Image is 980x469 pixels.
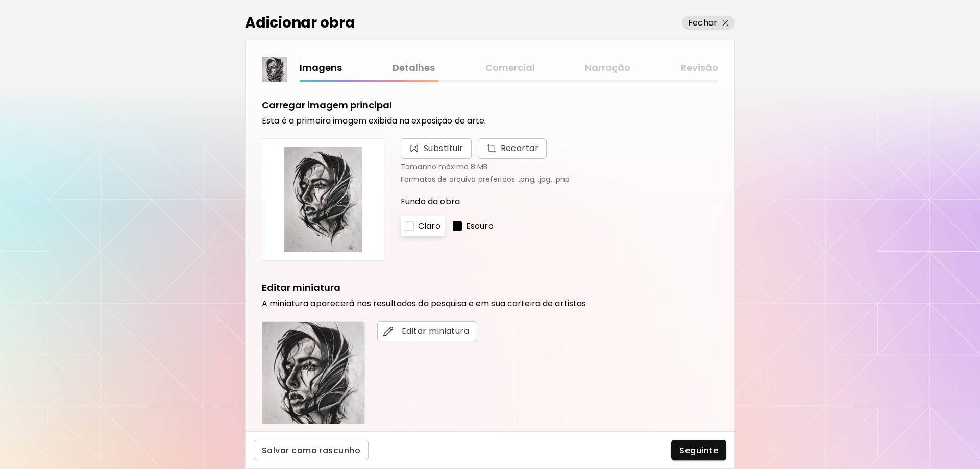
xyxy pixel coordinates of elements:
span: Substituir [424,142,463,155]
p: Claro [418,220,440,232]
a: Detalhes [393,61,435,76]
img: edit [383,326,394,336]
h6: A miniatura aparecerá nos resultados da pesquisa e em sua carteira de artistas [262,299,718,309]
span: Recortar [486,142,539,155]
span: Salvar como rascunho [262,445,360,456]
button: Salvar como rascunho [254,440,369,460]
span: Editar miniatura [385,325,469,337]
p: Fundo da obra [401,195,718,208]
img: thumbnail [262,57,287,82]
p: Escuro [466,220,494,232]
h5: Editar miniatura [262,281,340,294]
button: Substituir [478,138,547,159]
button: editEditar miniatura [377,321,477,341]
span: Seguinte [679,445,718,456]
h6: Esta é a primeira imagem exibida na exposição de arte. [262,116,718,126]
p: Tamanho máximo 8 MB [401,163,718,171]
span: Substituir [401,138,472,159]
button: Seguinte [671,440,726,460]
p: Formatos de arquivo preferidos: .png, .jpg, .pnp [401,175,718,183]
h5: Carregar imagem principal [262,98,392,112]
